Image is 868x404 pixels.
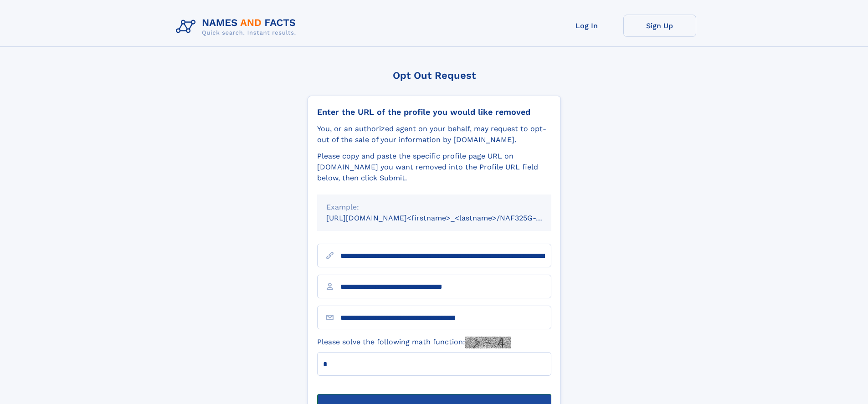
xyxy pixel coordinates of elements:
div: Enter the URL of the profile you would like removed [317,107,551,117]
div: Example: [326,202,542,213]
div: Please copy and paste the specific profile page URL on [DOMAIN_NAME] you want removed into the Pr... [317,151,551,184]
a: Sign Up [623,15,696,37]
div: Opt Out Request [308,70,561,81]
div: You, or an authorized agent on your behalf, may request to opt-out of the sale of your informatio... [317,123,551,145]
label: Please solve the following math function: [317,337,511,348]
img: Logo Names and Facts [172,15,303,39]
a: Log In [550,15,623,37]
small: [URL][DOMAIN_NAME]<firstname>_<lastname>/NAF325G-xxxxxxxx [326,214,569,222]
